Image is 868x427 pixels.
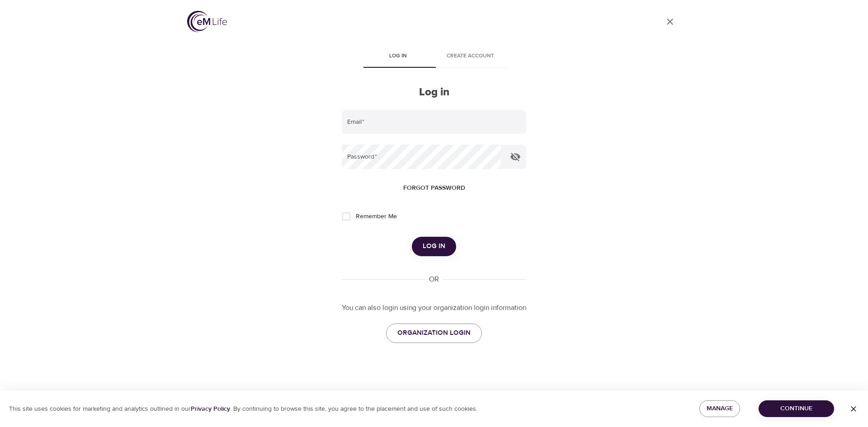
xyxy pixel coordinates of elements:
a: Privacy Policy [191,405,230,413]
span: Continue [766,403,827,414]
button: Forgot password [400,180,469,197]
span: Log in [423,240,445,252]
p: You can also login using your organization login information [342,303,526,313]
span: ORGANIZATION LOGIN [397,327,471,339]
a: close [659,11,681,33]
a: ORGANIZATION LOGIN [386,324,482,343]
span: Create account [439,52,501,61]
h2: Log in [342,86,526,99]
span: Manage [707,403,733,414]
button: Manage [699,400,740,417]
img: logo [187,11,227,32]
button: Continue [759,400,834,417]
div: disabled tabs example [342,46,526,68]
span: Forgot password [403,183,465,194]
div: OR [425,274,443,285]
button: Log in [412,237,456,256]
span: Remember Me [356,212,397,221]
span: Log in [367,52,429,61]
